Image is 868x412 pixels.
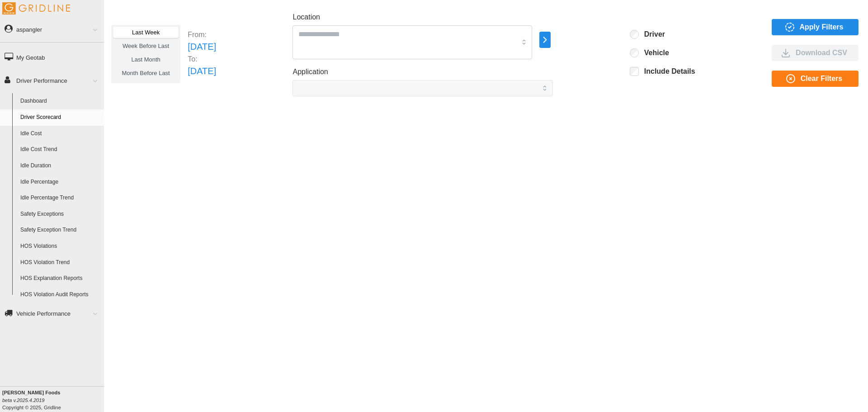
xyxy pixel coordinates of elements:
[16,93,104,109] a: Dashboard
[2,389,104,411] div: Copyright © 2025, Gridline
[188,40,216,54] p: [DATE]
[16,174,104,190] a: Idle Percentage
[131,56,160,63] span: Last Month
[122,70,170,76] span: Month Before Last
[639,30,665,39] label: Driver
[2,398,44,403] i: beta v.2025.4.2019
[772,71,859,87] button: Clear Filters
[123,43,169,49] span: Week Before Last
[188,54,216,64] p: To:
[188,64,216,78] p: [DATE]
[132,29,160,36] span: Last Week
[16,255,104,271] a: HOS Violation Trend
[772,45,859,61] button: Download CSV
[16,206,104,223] a: Safety Exceptions
[16,109,104,126] a: Driver Scorecard
[772,19,859,35] button: Apply Filters
[16,126,104,142] a: Idle Cost
[16,238,104,255] a: HOS Violations
[16,222,104,238] a: Safety Exception Trend
[16,287,104,303] a: HOS Violation Audit Reports
[800,19,844,35] span: Apply Filters
[801,71,842,86] span: Clear Filters
[639,48,669,57] label: Vehicle
[639,67,695,76] label: Include Details
[16,142,104,158] a: Idle Cost Trend
[16,158,104,174] a: Idle Duration
[16,270,104,287] a: HOS Explanation Reports
[188,29,216,40] p: From:
[16,190,104,206] a: Idle Percentage Trend
[796,45,847,61] span: Download CSV
[2,390,60,395] b: [PERSON_NAME] Foods
[2,2,70,14] img: Gridline
[292,12,320,23] label: Location
[292,66,328,78] label: Application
